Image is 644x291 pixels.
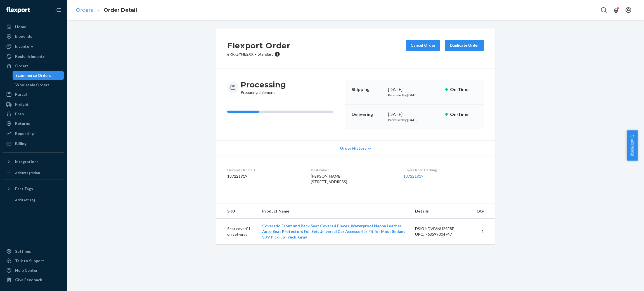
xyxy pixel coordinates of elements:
[15,170,40,175] div: Add Integration
[450,111,477,118] p: On-Time
[15,44,33,49] div: Inventory
[13,71,64,80] a: Ecommerce Orders
[15,258,44,264] div: Talk to Support
[15,197,35,202] div: Add Fast Tag
[3,22,64,31] a: Home
[3,90,64,99] a: Parcel
[3,42,64,51] a: Inventory
[311,168,394,172] dt: Destination
[15,186,33,192] div: Fast Tags
[3,129,64,138] a: Reporting
[255,52,257,56] span: •
[623,4,634,16] button: Open account menu
[15,63,29,69] div: Orders
[15,34,32,39] div: Inbounds
[3,157,64,166] button: Integrations
[3,247,64,256] a: Settings
[388,93,441,97] p: Promised by [DATE]
[415,232,468,237] div: UPC: 768599004747
[216,204,258,219] th: SKU
[445,40,484,51] button: Duplicate Order
[241,80,286,90] h3: Processing
[3,184,64,193] button: Fast Tags
[3,100,64,109] a: Freight
[216,219,258,245] td: Seat cover01 un set-gray
[15,24,26,30] div: Home
[72,2,141,18] ol: breadcrumbs
[340,145,366,151] span: Order History
[15,268,38,273] div: Help Center
[610,4,622,16] button: Open notifications
[449,42,479,48] div: Duplicate Order
[3,32,64,41] a: Inbounds
[3,168,64,177] a: Add Integration
[311,174,347,184] span: [PERSON_NAME] [STREET_ADDRESS]
[450,86,477,93] p: On-Time
[227,173,302,179] dd: 137221919
[15,141,27,146] div: Billing
[241,80,286,95] div: Preparing shipment
[15,131,34,136] div: Reporting
[227,51,290,57] p: # RK-ZYHE2XX
[406,40,440,51] button: Cancel Order
[598,4,609,16] button: Open Search Box
[15,249,31,254] div: Settings
[3,275,64,284] button: Give Feedback
[258,204,411,219] th: Product Name
[15,73,51,78] div: Ecommerce Orders
[3,119,64,128] a: Returns
[6,7,30,13] img: Flexport logo
[3,52,64,61] a: Replenishments
[15,159,39,164] div: Integrations
[403,168,484,172] dt: Buyer Order Tracking
[15,92,27,97] div: Parcel
[3,109,64,118] a: Prep
[15,121,30,126] div: Returns
[627,130,638,161] button: 卖家帮助中心
[388,118,441,122] p: Promised by [DATE]
[15,277,42,283] div: Give Feedback
[388,111,441,118] div: [DATE]
[76,7,93,13] a: Orders
[13,80,64,89] a: Wholesale Orders
[227,168,302,172] dt: Flexport Order ID
[262,223,405,239] a: Coverado Front and Back Seat Covers 4 Pieces, Waterproof Nappa Leather Auto Seat Protectors Full ...
[411,204,472,219] th: Details
[3,266,64,275] a: Help Center
[3,256,64,265] a: Talk to Support
[352,111,383,118] p: Delivering
[15,111,24,117] div: Prep
[3,195,64,204] a: Add Fast Tag
[15,82,49,88] div: Wholesale Orders
[15,102,29,107] div: Freight
[403,174,423,178] a: 137221919
[472,219,495,245] td: 1
[104,7,137,13] a: Order Detail
[415,226,468,232] div: DSKU: DVF6NU24E8E
[3,139,64,148] a: Billing
[472,204,495,219] th: Qty
[15,54,45,59] div: Replenishments
[227,40,290,51] h2: Flexport Order
[53,4,64,16] button: Close Navigation
[3,61,64,70] a: Orders
[388,86,441,93] div: [DATE]
[258,52,274,56] span: Standard
[352,86,383,93] p: Shipping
